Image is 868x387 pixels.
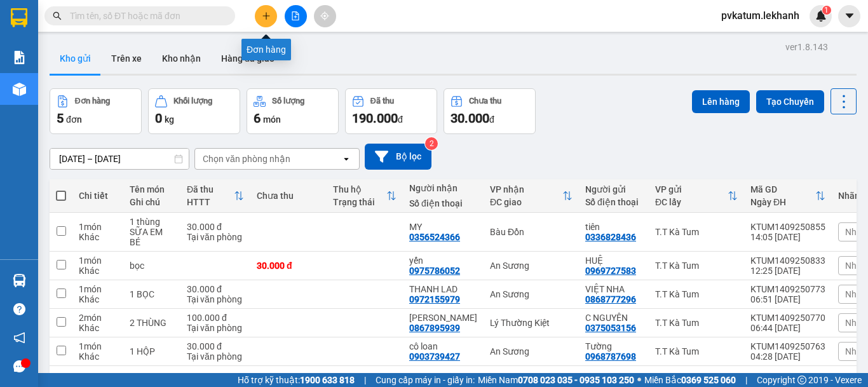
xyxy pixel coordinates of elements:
span: ⚪️ [637,377,641,383]
div: Người nhận [409,183,477,193]
th: Toggle SortBy [327,179,403,213]
div: 0868777296 [585,294,636,304]
div: GIA LINH [409,313,477,323]
span: Nhãn [845,261,867,271]
div: Số lượng [272,97,304,105]
span: 5 [57,111,64,126]
div: yến [409,255,477,266]
th: Toggle SortBy [649,179,744,213]
span: pvkatum.lekhanh [711,8,810,24]
button: Khối lượng0kg [148,88,240,134]
span: Miền Nam [478,373,634,387]
div: Tại văn phòng [187,294,244,304]
div: 14:05 [DATE] [750,232,825,242]
span: file-add [291,11,300,20]
div: KTUM1409250763 [750,341,825,351]
button: aim [314,5,336,27]
div: 0375053156 [585,323,636,333]
div: tiên [585,222,642,232]
div: VIỆT NHA [585,284,642,294]
th: Toggle SortBy [180,179,250,213]
span: Nhãn [845,289,867,299]
div: Chọn văn phòng nhận [203,153,290,165]
button: Đơn hàng5đơn [50,88,142,134]
div: Ghi chú [130,197,174,207]
div: ĐC lấy [655,197,728,207]
div: Tại văn phòng [187,232,244,242]
div: Khác [79,266,117,276]
button: file-add [285,5,307,27]
div: Ngày ĐH [750,197,815,207]
button: Hàng đã giao [211,43,285,74]
th: Toggle SortBy [484,179,579,213]
div: Tại văn phòng [187,323,244,333]
div: Số điện thoại [409,198,477,208]
div: 30.000 đ [257,261,320,271]
span: search [53,11,62,20]
input: Tìm tên, số ĐT hoặc mã đơn [70,9,220,23]
sup: 2 [425,137,438,150]
div: Đã thu [370,97,394,105]
div: T.T Kà Tum [655,227,738,237]
span: Nhãn [845,318,867,328]
div: Lý Thường Kiệt [490,318,573,328]
div: VP gửi [655,184,728,194]
div: SỮA EM BÉ [130,227,174,247]
strong: 0369 525 060 [681,375,736,385]
div: Chi tiết [79,191,117,201]
div: 04:28 [DATE] [750,351,825,362]
div: 2 THÙNG [130,318,174,328]
div: Chưa thu [469,97,501,105]
button: Tạo Chuyến [756,90,824,113]
span: đ [398,114,403,125]
span: 190.000 [352,111,398,126]
div: Khác [79,351,117,362]
span: Nhãn [845,346,867,356]
div: Chưa thu [257,191,320,201]
div: T.T Kà Tum [655,289,738,299]
span: món [263,114,281,125]
span: aim [320,11,329,20]
span: question-circle [13,303,25,315]
div: Khác [79,294,117,304]
span: 6 [254,111,261,126]
span: plus [262,11,271,20]
sup: 1 [822,6,831,15]
div: 2 món [79,313,117,323]
div: 06:51 [DATE] [750,294,825,304]
div: KTUM1409250833 [750,255,825,266]
span: Nhãn [845,227,867,237]
div: MY [409,222,477,232]
span: notification [13,332,25,344]
div: HTTT [187,197,234,207]
div: bọc [130,261,174,271]
img: warehouse-icon [13,83,26,96]
div: 1 món [79,341,117,351]
span: 30.000 [451,111,489,126]
svg: open [341,154,351,164]
button: Đã thu190.000đ [345,88,437,134]
div: Khác [79,323,117,333]
div: C NGUYÊN [585,313,642,323]
button: Trên xe [101,43,152,74]
button: Lên hàng [692,90,750,113]
div: Mã GD [750,184,815,194]
div: 0903739427 [409,351,460,362]
input: Select a date range. [50,149,189,169]
div: An Sương [490,289,573,299]
button: Chưa thu30.000đ [444,88,536,134]
div: 1 món [79,284,117,294]
span: Hỗ trợ kỹ thuật: [238,373,355,387]
div: 0972155979 [409,294,460,304]
div: Đã thu [187,184,234,194]
div: Tường [585,341,642,351]
div: 1 món [79,255,117,266]
div: 0975786052 [409,266,460,276]
div: 30.000 đ [187,284,244,294]
div: Số điện thoại [585,197,642,207]
span: | [745,373,747,387]
div: 1 món [79,222,117,232]
span: Cung cấp máy in - giấy in: [376,373,475,387]
div: An Sương [490,346,573,356]
span: Miền Bắc [644,373,736,387]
